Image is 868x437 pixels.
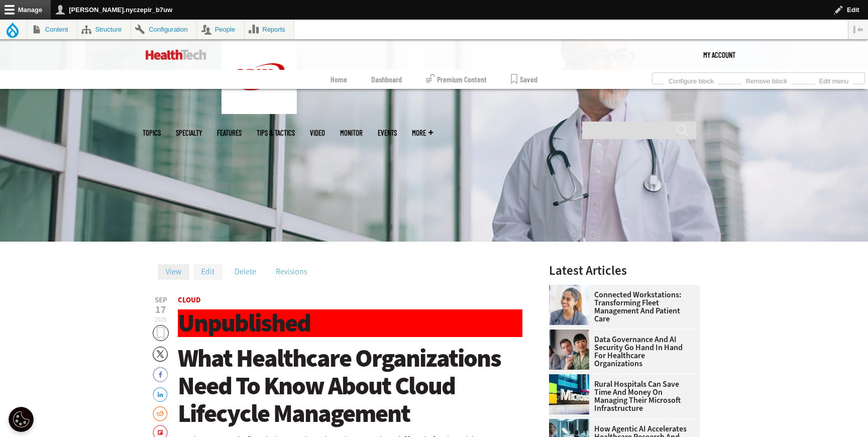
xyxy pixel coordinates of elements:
button: Open Preferences [9,407,34,432]
span: More [412,129,433,137]
a: Delete [227,264,264,279]
span: 2025 [155,315,167,323]
h3: Latest Articles [549,264,700,277]
a: Edit menu [815,74,852,85]
img: Home [222,40,297,114]
div: Cookie Settings [9,407,34,432]
button: Vertical orientation [848,20,868,39]
a: Cloud [178,295,201,305]
a: Microsoft building [549,374,594,382]
div: User menu [703,40,735,70]
a: Content [27,20,77,39]
a: Rural Hospitals Can Save Time and Money on Managing Their Microsoft Infrastructure [549,380,694,412]
a: Configure block [665,74,718,85]
a: Edit [193,264,223,279]
a: My Account [703,40,735,70]
a: MonITor [340,129,363,137]
a: People [197,20,244,39]
img: Home [146,50,206,60]
a: woman discusses data governance [549,330,594,338]
a: CDW [222,106,297,117]
h1: Unpublished [178,309,522,337]
a: Dashboard [371,70,402,89]
a: View [158,264,189,279]
a: Premium Content [426,70,487,89]
a: Home [331,70,347,89]
a: Remove block [742,74,791,85]
a: Structure [77,20,131,39]
a: scientist looks through microscope in lab [549,419,594,427]
img: Microsoft building [549,374,589,414]
span: 17 [153,305,169,315]
a: nurse smiling at patient [549,285,594,293]
img: nurse smiling at patient [549,285,589,325]
img: woman discusses data governance [549,330,589,370]
a: Reports [245,20,294,39]
a: Video [310,129,325,137]
a: Data Governance and AI Security Go Hand in Hand for Healthcare Organizations [549,336,694,368]
span: Topics [143,129,161,137]
span: Specialty [176,129,202,137]
a: Events [378,129,397,137]
span: Sep [153,296,169,304]
a: Features [217,129,242,137]
a: Revisions [268,264,315,279]
a: Connected Workstations: Transforming Fleet Management and Patient Care [549,291,694,323]
a: Saved [511,70,537,89]
a: Configuration [131,20,196,39]
span: What Healthcare Organizations Need To Know About Cloud Lifecycle Management [178,342,501,430]
a: Tips & Tactics [257,129,295,137]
